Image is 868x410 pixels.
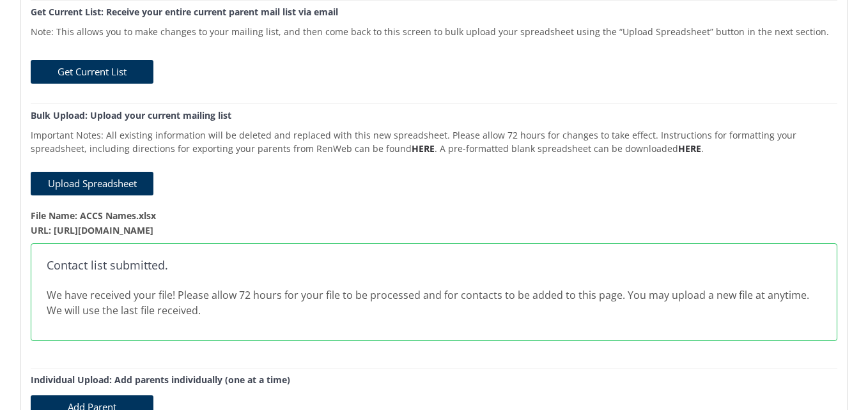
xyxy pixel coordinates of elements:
[31,60,153,84] button: Get Current List
[412,142,435,155] a: HERE
[31,374,290,386] strong: Individual Upload: Add parents individually (one at a time)
[31,209,156,222] strong: File Name: ACCS Names.xlsx
[47,287,821,318] p: We have received your file! Please allow 72 hours for your file to be processed and for contacts ...
[31,17,837,38] p: Note: This allows you to make changes to your mailing list, and then come back to this screen to ...
[31,6,338,18] strong: Get Current List: Receive your entire current parent mail list via email
[31,224,153,236] strong: URL: [URL][DOMAIN_NAME]
[31,172,153,195] button: Upload Spreadsheet
[31,109,231,121] strong: Bulk Upload: Upload your current mailing list
[31,121,837,155] p: Important Notes: All existing information will be deleted and replaced with this new spreadsheet....
[678,142,701,155] a: HERE
[47,259,821,272] h3: Contact list submitted.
